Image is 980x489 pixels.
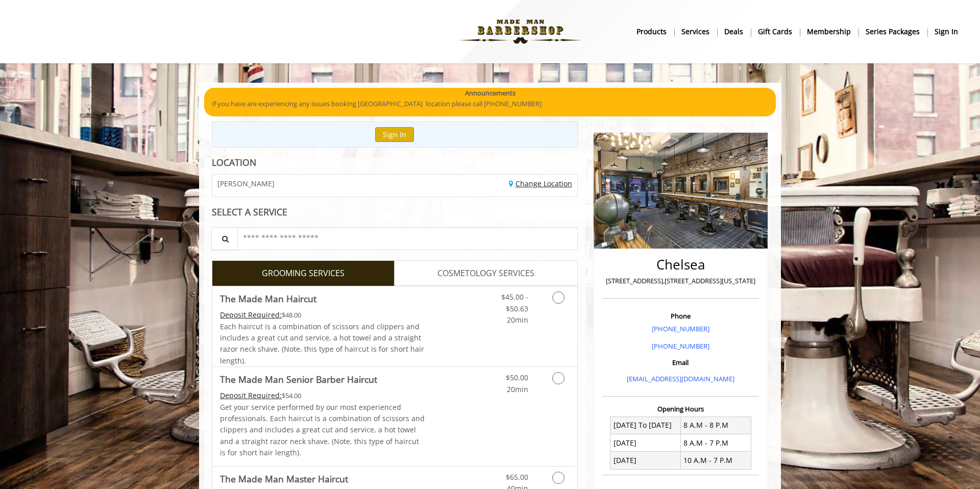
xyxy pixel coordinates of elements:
[212,207,578,217] div: SELECT A SERVICE
[602,405,759,412] h3: Opening Hours
[375,127,414,142] button: Sign In
[610,452,681,469] td: [DATE]
[800,24,859,39] a: MembershipMembership
[220,310,282,320] span: This service needs some Advance to be paid before we block your appointment
[506,472,528,482] span: $65.00
[220,402,425,459] p: Get your service performed by our most experienced professionals. Each haircut is a combination o...
[605,276,756,286] p: [STREET_ADDRESS],[STREET_ADDRESS][US_STATE]
[605,312,756,320] h3: Phone
[935,26,958,37] b: sign in
[636,26,667,37] b: products
[437,267,534,280] span: COSMETOLOGY SERVICES
[217,180,275,187] span: [PERSON_NAME]
[859,24,927,39] a: Series packagesSeries packages
[629,24,674,39] a: Productsproducts
[927,24,965,39] a: sign insign in
[220,372,377,386] b: The Made Man Senior Barber Haircut
[509,179,572,188] a: Change Location
[220,291,316,306] b: The Made Man Haircut
[674,24,717,39] a: ServicesServices
[680,452,751,469] td: 10 A.M - 7 P.M
[212,99,768,109] p: If you have are experiencing any issues booking [GEOGRAPHIC_DATA] location please call [PHONE_NUM...
[681,26,709,37] b: Services
[450,4,591,60] img: Made Man Barbershop logo
[610,417,681,434] td: [DATE] To [DATE]
[680,434,751,452] td: 8 A.M - 7 P.M
[220,390,425,401] div: $54.00
[610,434,681,452] td: [DATE]
[652,341,709,351] a: [PHONE_NUMBER]
[507,384,528,394] span: 20min
[220,390,282,400] span: This service needs some Advance to be paid before we block your appointment
[605,257,756,272] h2: Chelsea
[627,374,734,383] a: [EMAIL_ADDRESS][DOMAIN_NAME]
[507,315,528,325] span: 20min
[751,24,800,39] a: Gift cardsgift cards
[807,26,851,37] b: Membership
[211,227,238,250] button: Service Search
[506,373,528,382] span: $50.00
[758,26,792,37] b: gift cards
[724,26,743,37] b: Deals
[262,267,345,280] span: GROOMING SERVICES
[652,324,709,333] a: [PHONE_NUMBER]
[866,26,920,37] b: Series packages
[605,359,756,366] h3: Email
[220,322,424,365] span: Each haircut is a combination of scissors and clippers and includes a great cut and service, a ho...
[212,156,256,168] b: LOCATION
[220,309,425,321] div: $48.00
[680,417,751,434] td: 8 A.M - 8 P.M
[717,24,751,39] a: DealsDeals
[220,472,348,486] b: The Made Man Master Haircut
[501,292,528,313] span: $45.00 - $50.63
[465,88,516,99] b: Announcements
